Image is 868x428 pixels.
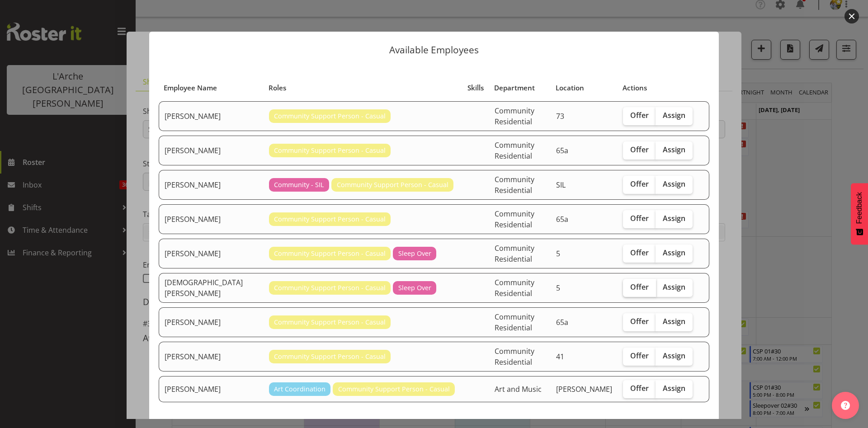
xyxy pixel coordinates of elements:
span: Art Coordination [274,384,325,394]
span: Assign [663,384,685,393]
span: Assign [663,248,685,257]
td: [PERSON_NAME] [159,376,264,402]
span: Community Support Person - Casual [274,214,386,224]
span: Community Residential [495,106,534,127]
span: Community Support Person - Casual [274,249,386,259]
span: Community Support Person - Casual [274,283,386,293]
td: [PERSON_NAME] [159,170,264,200]
span: Feedback [855,192,863,224]
span: 65a [556,317,568,327]
span: Community Residential [495,174,534,195]
span: 5 [556,283,560,293]
span: Community Support Person - Casual [337,180,448,190]
span: Sleep Over [398,249,431,259]
span: Assign [663,317,685,326]
span: SIL [556,180,566,190]
span: Assign [663,282,685,292]
span: Assign [663,351,685,360]
span: Location [556,83,584,93]
span: Roles [269,83,286,93]
td: [PERSON_NAME] [159,239,264,268]
span: Assign [663,214,685,223]
button: Feedback - Show survey [851,183,868,245]
td: [PERSON_NAME] [159,204,264,234]
span: 5 [556,249,560,259]
span: Department [494,83,535,93]
td: [PERSON_NAME] [159,136,264,165]
span: Offer [630,248,649,257]
span: Sleep Over [398,283,431,293]
span: 73 [556,111,564,121]
span: Offer [630,351,649,360]
span: Community Residential [495,312,534,333]
span: [PERSON_NAME] [556,384,612,394]
span: Community Support Person - Casual [274,352,386,362]
span: Community Support Person - Casual [274,317,386,327]
span: Offer [630,317,649,326]
span: Offer [630,145,649,154]
td: [PERSON_NAME] [159,342,264,372]
span: Assign [663,111,685,120]
span: Assign [663,179,685,188]
span: Community Residential [495,140,534,161]
span: Skills [467,83,484,93]
span: Offer [630,282,649,292]
td: [DEMOGRAPHIC_DATA][PERSON_NAME] [159,273,264,303]
span: Offer [630,384,649,393]
span: 65a [556,146,568,155]
span: Community Support Person - Casual [338,384,450,394]
span: 41 [556,352,564,362]
span: 65a [556,214,568,224]
td: [PERSON_NAME] [159,101,264,131]
span: Offer [630,179,649,188]
span: Community - SIL [274,180,324,190]
span: Community Support Person - Casual [274,146,386,155]
td: [PERSON_NAME] [159,307,264,337]
img: help-xxl-2.png [841,401,850,410]
span: Offer [630,111,649,120]
span: Art and Music [495,384,542,394]
p: Available Employees [158,45,710,55]
span: Community Residential [495,209,534,230]
span: Community Residential [495,346,534,367]
span: Employee Name [164,83,217,93]
span: Community Residential [495,277,534,298]
span: Offer [630,214,649,223]
span: Assign [663,145,685,154]
span: Community Support Person - Casual [274,111,386,121]
span: Actions [623,83,647,93]
span: Community Residential [495,243,534,264]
